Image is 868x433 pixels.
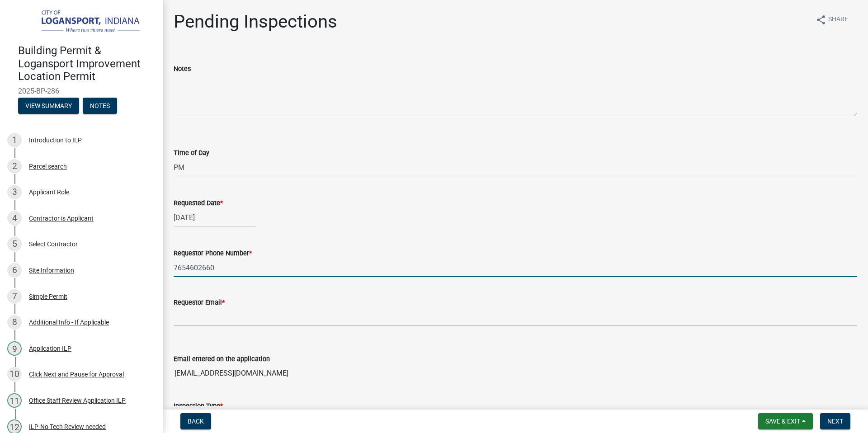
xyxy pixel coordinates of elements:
wm-modal-confirm: Summary [18,103,79,110]
div: Select Contractor [29,241,78,247]
div: Application ILP [29,345,71,352]
div: Parcel search [29,163,67,169]
div: 10 [7,367,22,381]
div: 6 [7,263,22,278]
h1: Pending Inspections [174,11,337,33]
span: Share [828,14,848,25]
i: share [816,14,826,25]
div: Office Staff Review Application ILP [29,397,126,404]
div: 4 [7,211,22,226]
button: Next [820,413,850,429]
div: 2 [7,159,22,174]
div: 5 [7,237,22,251]
h4: Building Permit & Logansport Improvement Location Permit [18,44,156,83]
span: Next [827,418,843,425]
div: Additional Info - If Applicable [29,319,109,325]
div: 11 [7,393,22,408]
div: Applicant Role [29,189,69,195]
div: 9 [7,341,22,356]
label: Requestor Phone Number [174,250,252,257]
label: Notes [174,66,191,72]
label: Requested Date [174,200,223,207]
div: Site Information [29,267,74,273]
div: Click Next and Pause for Approval [29,371,124,377]
img: City of Logansport, Indiana [18,9,148,35]
div: Introduction to ILP [29,137,82,143]
button: Save & Exit [758,413,813,429]
label: Requestor Email [174,300,225,306]
button: Back [180,413,211,429]
button: View Summary [18,98,79,114]
wm-modal-confirm: Notes [83,103,117,110]
div: 3 [7,185,22,199]
label: Time of Day [174,150,209,156]
button: Notes [83,98,117,114]
div: ILP-No Tech Review needed [29,424,106,430]
div: 8 [7,315,22,329]
button: shareShare [808,11,855,28]
label: Email entered on the application [174,356,270,362]
div: 1 [7,133,22,147]
div: Contractor is Applicant [29,215,94,221]
input: mm/dd/yyyy [174,208,256,227]
div: Simple Permit [29,293,67,300]
label: Inspection Type [174,403,223,409]
span: 2025-BP-286 [18,87,145,95]
span: Back [188,418,204,425]
div: 7 [7,289,22,304]
span: Save & Exit [765,418,800,425]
